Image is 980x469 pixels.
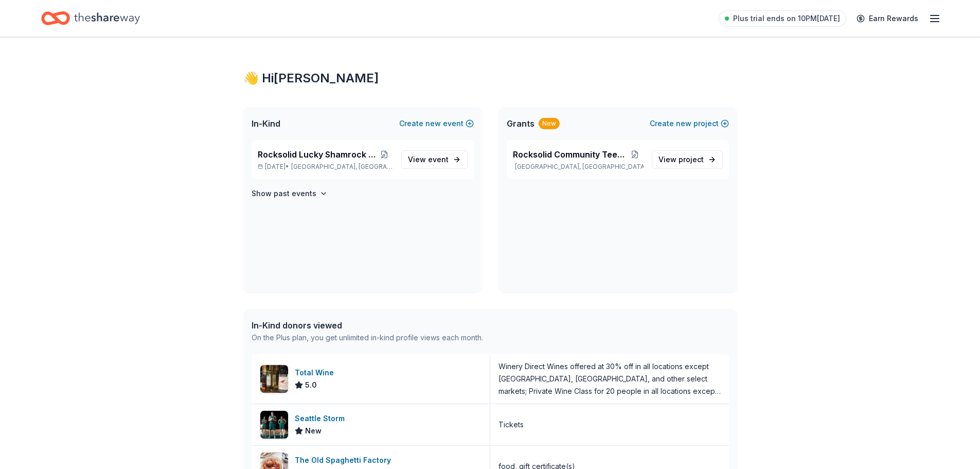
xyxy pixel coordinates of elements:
[507,117,534,130] span: Grants
[425,117,441,130] span: new
[719,10,846,27] a: Plus trial ends on 10PM[DATE]
[252,319,483,332] div: In-Kind donors viewed
[305,379,317,391] span: 5.0
[399,117,474,130] button: Createnewevent
[539,118,560,129] div: New
[658,153,704,166] span: View
[41,6,140,30] a: Home
[252,187,316,200] h4: Show past events
[291,163,393,171] span: [GEOGRAPHIC_DATA], [GEOGRAPHIC_DATA]
[513,148,627,161] span: Rocksolid Community Teen Center
[676,117,691,130] span: new
[295,454,395,466] div: The Old Spaghetti Factory
[252,187,328,200] button: Show past events
[295,367,338,379] div: Total Wine
[260,365,288,393] img: Image for Total Wine
[252,117,280,130] span: In-Kind
[305,425,322,437] span: New
[498,360,721,397] div: Winery Direct Wines offered at 30% off in all locations except [GEOGRAPHIC_DATA], [GEOGRAPHIC_DAT...
[652,150,723,169] a: View project
[408,153,449,166] span: View
[252,332,483,344] div: On the Plus plan, you get unlimited in-kind profile views each month.
[850,9,924,28] a: Earn Rewards
[243,70,737,86] div: 👋 Hi [PERSON_NAME]
[295,412,349,425] div: Seattle Storm
[679,155,704,164] span: project
[428,155,449,164] span: event
[401,150,468,169] a: View event
[650,117,729,130] button: Createnewproject
[258,163,393,171] p: [DATE] •
[260,411,288,439] img: Image for Seattle Storm
[498,419,524,431] div: Tickets
[258,148,376,161] span: Rocksolid Lucky Shamrock Auction
[513,163,644,171] p: [GEOGRAPHIC_DATA], [GEOGRAPHIC_DATA]
[733,12,840,25] span: Plus trial ends on 10PM[DATE]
